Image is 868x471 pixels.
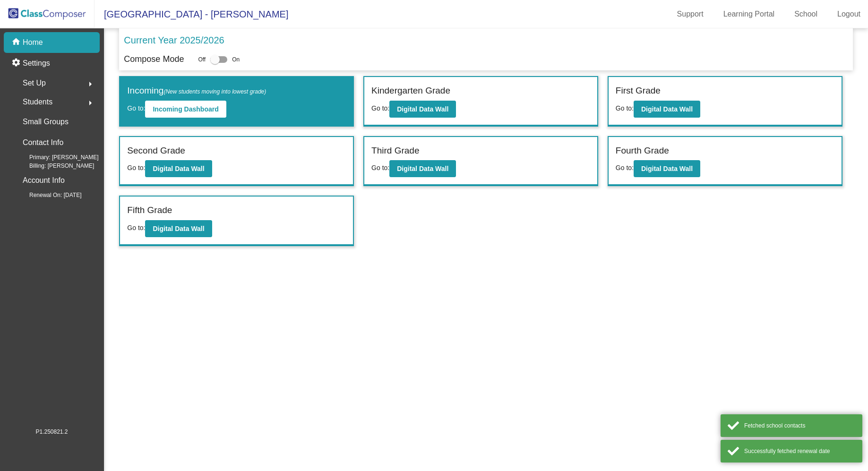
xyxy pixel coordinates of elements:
b: Digital Data Wall [641,165,693,172]
span: (New students moving into lowest grade) [163,88,266,95]
button: Digital Data Wall [145,160,212,177]
span: Go to: [127,164,145,171]
span: Go to: [371,164,389,171]
span: Students [23,95,52,109]
a: Learning Portal [716,7,782,22]
span: Set Up [23,77,46,90]
b: Digital Data Wall [153,225,204,232]
button: Digital Data Wall [145,220,212,237]
button: Digital Data Wall [389,160,456,177]
button: Digital Data Wall [389,101,456,118]
mat-icon: home [11,37,23,48]
button: Incoming Dashboard [145,101,226,118]
span: On [232,55,240,64]
b: Incoming Dashboard [153,105,218,113]
span: Billing: [PERSON_NAME] [14,162,94,170]
label: Kindergarten Grade [371,84,450,98]
label: Second Grade [127,144,185,158]
p: Small Groups [23,115,69,128]
p: Home [23,37,43,48]
span: Primary: [PERSON_NAME] [14,153,99,162]
p: Contact Info [23,136,63,149]
button: Digital Data Wall [634,101,700,118]
label: Incoming [127,84,266,98]
button: Digital Data Wall [634,160,700,177]
b: Digital Data Wall [397,165,448,172]
a: School [787,7,825,22]
b: Digital Data Wall [153,165,204,172]
p: Account Info [23,174,65,187]
mat-icon: arrow_right [85,78,96,90]
span: Go to: [616,104,634,112]
a: Logout [830,7,868,22]
div: Successfully fetched renewal date [744,447,855,455]
span: Go to: [616,164,634,171]
label: Fourth Grade [616,144,669,158]
label: Fifth Grade [127,204,172,217]
a: Support [670,7,711,22]
p: Compose Mode [124,53,184,66]
mat-icon: arrow_right [85,97,96,109]
label: First Grade [616,84,661,98]
p: Settings [23,58,50,69]
span: [GEOGRAPHIC_DATA] - [PERSON_NAME] [95,7,288,22]
span: Go to: [127,104,145,112]
b: Digital Data Wall [397,105,448,113]
b: Digital Data Wall [641,105,693,113]
span: Renewal On: [DATE] [14,191,81,199]
mat-icon: settings [11,58,23,69]
span: Off [198,55,206,64]
label: Third Grade [371,144,419,158]
span: Go to: [371,104,389,112]
span: Go to: [127,224,145,231]
p: Current Year 2025/2026 [124,33,224,47]
div: Fetched school contacts [744,421,855,430]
